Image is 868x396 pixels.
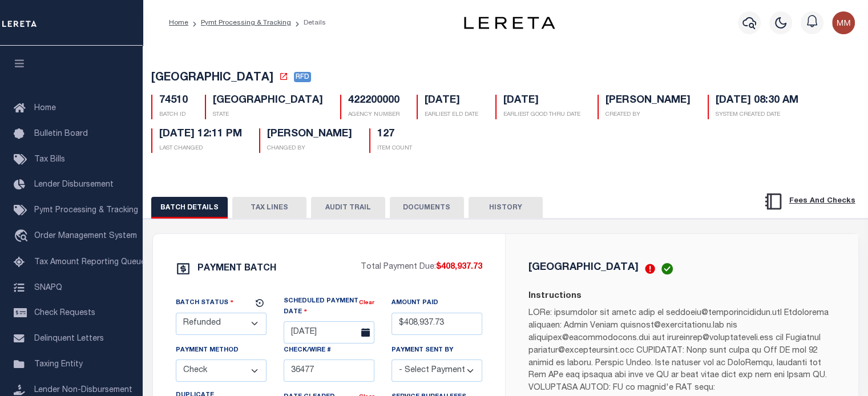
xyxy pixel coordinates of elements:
[425,111,478,119] p: EARLIEST ELD DATE
[34,284,62,292] span: SNAPQ
[348,111,399,119] p: AGENCY NUMBER
[197,264,276,273] h6: PAYMENT BATCH
[605,95,691,107] h5: [PERSON_NAME]
[34,156,65,164] span: Tax Bills
[469,197,543,219] button: HISTORY
[294,72,311,82] span: RFD
[294,73,311,84] a: RFD
[159,111,188,119] p: BATCH ID
[151,72,273,84] span: [GEOGRAPHIC_DATA]
[464,17,555,29] img: logo-dark.svg
[176,346,239,355] label: Payment Method
[284,297,359,317] label: Scheduled Payment Date
[151,197,228,219] button: BATCH DETAILS
[34,361,83,369] span: Taxing Entity
[34,130,88,138] span: Bulletin Board
[284,346,331,355] label: Check/Wire #
[716,95,798,107] h5: [DATE] 08:30 AM
[34,386,132,394] span: Lender Non-Disbursement
[661,263,673,274] img: check-icon-green.svg
[361,261,482,274] p: Total Payment Due:
[832,11,855,34] img: svg+xml;base64,PHN2ZyB4bWxucz0iaHR0cDovL3d3dy53My5vcmcvMjAwMC9zdmciIHBvaW50ZXItZXZlbnRzPSJub25lIi...
[34,309,95,317] span: Check Requests
[34,104,56,112] span: Home
[391,313,482,335] input: $
[528,290,582,303] label: Instructions
[377,128,412,141] h5: 127
[159,95,188,107] h5: 74510
[201,19,291,26] a: Pymt Processing & Tracking
[311,197,385,219] button: AUDIT TRAIL
[359,300,374,306] a: Clear
[34,207,138,215] span: Pymt Processing & Tracking
[232,197,306,219] button: TAX LINES
[503,111,580,119] p: EARLIEST GOOD THRU DATE
[267,144,352,153] p: CHANGED BY
[390,197,464,219] button: DOCUMENTS
[377,144,412,153] p: ITEM COUNT
[34,335,104,343] span: Delinquent Letters
[391,298,438,308] label: Amount Paid
[213,111,323,119] p: STATE
[159,128,242,141] h5: [DATE] 12:11 PM
[291,18,326,28] li: Details
[425,95,478,107] h5: [DATE]
[348,95,399,107] h5: 422200000
[34,232,137,240] span: Order Management System
[759,189,860,213] button: Fees And Checks
[169,19,188,26] a: Home
[34,181,114,189] span: Lender Disbursement
[213,95,323,107] h5: [GEOGRAPHIC_DATA]
[503,95,580,107] h5: [DATE]
[605,111,691,119] p: CREATED BY
[159,144,242,153] p: LAST CHANGED
[34,258,146,266] span: Tax Amount Reporting Queue
[267,128,352,141] h5: [PERSON_NAME]
[528,262,639,273] h5: [GEOGRAPHIC_DATA]
[14,229,32,244] i: travel_explore
[716,111,798,119] p: SYSTEM CREATED DATE
[436,263,482,271] span: $408,937.73
[176,297,234,308] label: Batch Status
[391,346,453,355] label: Payment Sent By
